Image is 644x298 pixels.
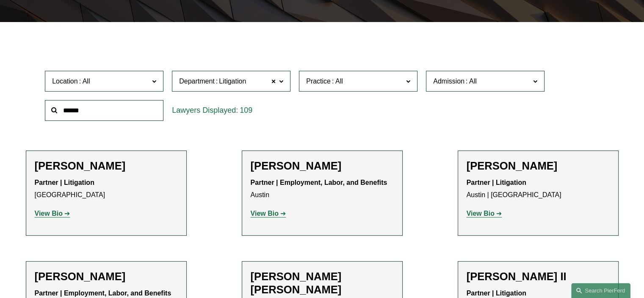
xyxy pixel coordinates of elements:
a: View Bio [35,210,70,217]
p: Austin [251,177,394,201]
h2: [PERSON_NAME] II [467,270,610,283]
span: Admission [433,78,464,85]
strong: View Bio [251,210,279,217]
h2: [PERSON_NAME] [35,159,178,173]
p: Austin | [GEOGRAPHIC_DATA] [467,177,610,201]
span: Litigation [219,76,246,87]
a: View Bio [467,210,502,217]
span: Department [179,78,215,85]
span: 109 [240,106,252,114]
strong: Partner | Employment, Labor, and Benefits [35,290,171,297]
span: Practice [306,78,331,85]
strong: Partner | Litigation [35,179,94,186]
a: View Bio [251,210,286,217]
h2: [PERSON_NAME] [35,270,178,283]
h2: [PERSON_NAME] [467,159,610,173]
strong: View Bio [467,210,495,217]
strong: Partner | Litigation [467,179,526,186]
strong: Partner | Employment, Labor, and Benefits [251,179,387,186]
span: Location [52,78,78,85]
strong: View Bio [35,210,63,217]
p: [GEOGRAPHIC_DATA] [35,177,178,201]
a: Search this site [571,283,630,298]
h2: [PERSON_NAME] [PERSON_NAME] [251,270,394,296]
h2: [PERSON_NAME] [251,159,394,173]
